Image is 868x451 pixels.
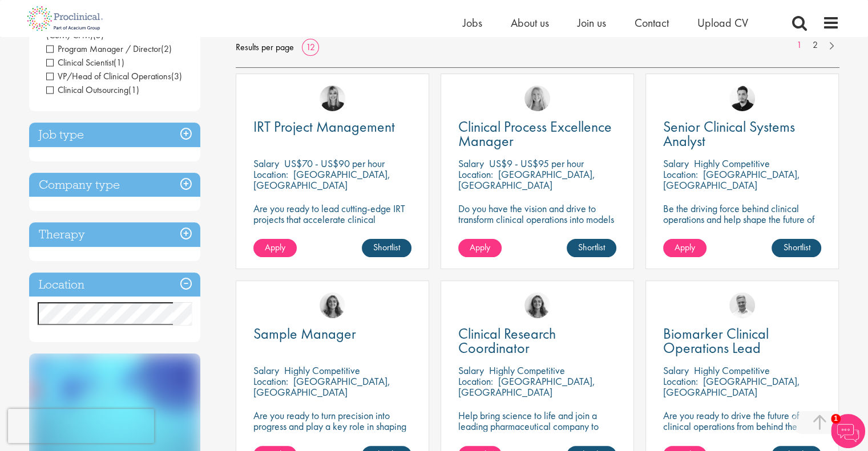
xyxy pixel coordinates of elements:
[46,56,124,68] span: Clinical Scientist
[253,375,288,388] span: Location:
[320,292,345,318] img: Jackie Cerchio
[46,70,171,82] span: VP/Head of Clinical Operations
[114,56,124,68] span: (1)
[772,239,821,257] a: Shortlist
[458,239,502,257] a: Apply
[663,168,698,181] span: Location:
[253,157,279,170] span: Salary
[253,168,288,181] span: Location:
[663,120,821,148] a: Senior Clinical Systems Analyst
[302,41,319,53] a: 12
[470,241,490,253] span: Apply
[663,364,689,377] span: Salary
[253,117,395,136] span: IRT Project Management
[46,56,114,68] span: Clinical Scientist
[489,157,584,170] p: US$9 - US$95 per hour
[663,117,795,151] span: Senior Clinical Systems Analyst
[29,173,200,197] h3: Company type
[46,84,139,96] span: Clinical Outsourcing
[511,15,549,30] a: About us
[578,15,606,30] a: Join us
[458,157,484,170] span: Salary
[128,84,139,96] span: (1)
[253,120,411,134] a: IRT Project Management
[635,15,669,30] a: Contact
[458,203,616,246] p: Do you have the vision and drive to transform clinical operations into models of excellence in a ...
[458,168,595,192] p: [GEOGRAPHIC_DATA], [GEOGRAPHIC_DATA]
[458,168,493,181] span: Location:
[265,241,285,253] span: Apply
[236,39,294,56] span: Results per page
[253,410,411,442] p: Are you ready to turn precision into progress and play a key role in shaping the future of pharma...
[253,168,390,192] p: [GEOGRAPHIC_DATA], [GEOGRAPHIC_DATA]
[663,239,706,257] a: Apply
[362,239,411,257] a: Shortlist
[463,15,482,30] a: Jobs
[29,273,200,297] h3: Location
[489,364,565,377] p: Highly Competitive
[729,86,755,111] img: Anderson Maldonado
[46,70,182,82] span: VP/Head of Clinical Operations
[675,241,695,253] span: Apply
[694,157,770,170] p: Highly Competitive
[253,327,411,341] a: Sample Manager
[171,70,182,82] span: (3)
[320,86,345,111] img: Janelle Jones
[663,168,800,192] p: [GEOGRAPHIC_DATA], [GEOGRAPHIC_DATA]
[663,375,698,388] span: Location:
[791,39,808,52] a: 1
[458,364,484,377] span: Salary
[729,292,755,318] img: Joshua Bye
[663,375,800,399] p: [GEOGRAPHIC_DATA], [GEOGRAPHIC_DATA]
[807,39,823,52] a: 2
[694,364,770,377] p: Highly Competitive
[46,84,128,96] span: Clinical Outsourcing
[663,203,821,235] p: Be the driving force behind clinical operations and help shape the future of pharma innovation.
[253,239,297,257] a: Apply
[458,120,616,148] a: Clinical Process Excellence Manager
[458,375,493,388] span: Location:
[46,43,172,55] span: Program Manager / Director
[458,327,616,355] a: Clinical Research Coordinator
[524,86,550,111] img: Shannon Briggs
[458,324,556,357] span: Clinical Research Coordinator
[663,327,821,355] a: Biomarker Clinical Operations Lead
[663,157,689,170] span: Salary
[567,239,616,257] a: Shortlist
[253,375,390,399] p: [GEOGRAPHIC_DATA], [GEOGRAPHIC_DATA]
[253,324,356,343] span: Sample Manager
[458,375,595,399] p: [GEOGRAPHIC_DATA], [GEOGRAPHIC_DATA]
[524,292,550,318] img: Jackie Cerchio
[284,157,385,170] p: US$70 - US$90 per hour
[253,364,279,377] span: Salary
[831,414,865,448] img: Chatbot
[697,15,748,30] a: Upload CV
[29,123,200,147] h3: Job type
[46,43,161,55] span: Program Manager / Director
[29,222,200,247] h3: Therapy
[663,324,769,357] span: Biomarker Clinical Operations Lead
[284,364,360,377] p: Highly Competitive
[161,43,172,55] span: (2)
[831,414,841,424] span: 1
[458,117,612,151] span: Clinical Process Excellence Manager
[8,409,154,443] iframe: reCAPTCHA
[253,203,411,235] p: Are you ready to lead cutting-edge IRT projects that accelerate clinical breakthroughs in biotech?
